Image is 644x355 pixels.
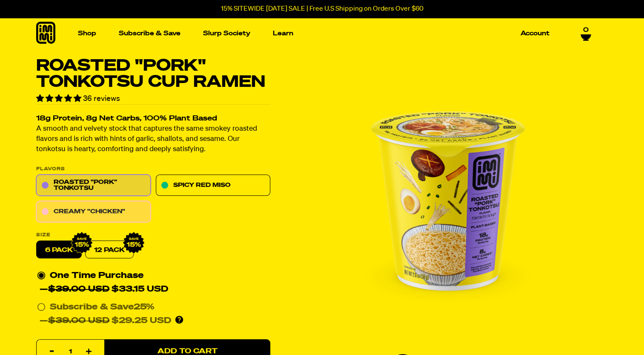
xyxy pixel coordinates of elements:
[36,115,270,123] h2: 18g Protein, 8g Net Carbs, 100% Plant Based
[36,95,83,103] span: 4.75 stars
[36,167,270,172] p: Flavors
[36,241,82,259] label: 6 pack
[517,27,553,40] a: Account
[71,232,93,254] img: IMG_9632.png
[134,303,155,312] span: 25%
[74,27,100,40] a: Shop
[123,232,145,254] img: IMG_9632.png
[115,27,184,40] a: Subscribe & Save
[305,58,591,344] img: Roasted "Pork" Tonkotsu Cup Ramen
[36,233,270,238] label: Size
[157,348,217,355] span: Add to Cart
[583,26,589,34] span: 0
[36,201,151,223] a: Creamy "Chicken"
[305,58,591,344] li: 1 of 4
[85,241,134,259] a: 12 Pack
[221,5,424,13] p: 15% SITEWIDE [DATE] SALE | Free U.S Shipping on Orders Over $60
[40,283,168,296] div: — $33.15 USD
[200,27,254,40] a: Slurp Society
[83,95,120,103] span: 36 reviews
[581,26,591,41] a: 0
[269,27,297,40] a: Learn
[305,58,591,344] div: PDP main carousel
[74,18,553,49] nav: Main navigation
[36,58,270,90] h1: Roasted "Pork" Tonkotsu Cup Ramen
[50,301,155,314] div: Subscribe & Save
[40,314,171,328] div: — $29.25 USD
[36,124,270,155] p: A smooth and velvety stock that captures the same smokey roasted flavors and is rich with hints o...
[37,269,269,296] div: One Time Purchase
[156,175,270,196] a: Spicy Red Miso
[48,317,109,325] del: $39.00 USD
[36,175,151,196] a: Roasted "Pork" Tonkotsu
[48,285,109,294] del: $39.00 USD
